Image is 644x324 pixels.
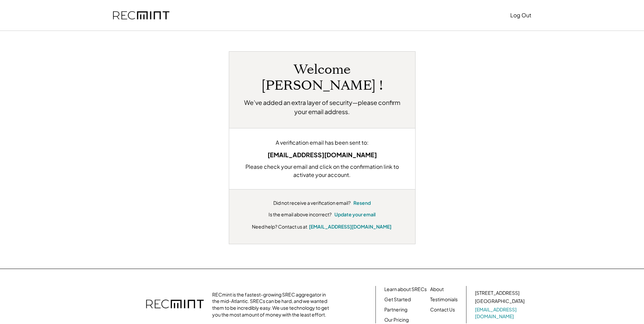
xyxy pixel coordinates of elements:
a: Get Started [384,296,411,303]
a: Testimonials [430,296,458,303]
button: Update your email [334,211,375,218]
div: Did not receive a verification email? [273,200,351,206]
div: A verification email has been sent to: [239,139,405,147]
button: Resend [353,200,371,206]
a: Learn about SRECs [384,286,427,293]
a: [EMAIL_ADDRESS][DOMAIN_NAME] [475,306,526,320]
div: [EMAIL_ADDRESS][DOMAIN_NAME] [239,150,405,159]
a: Partnering [384,306,407,313]
a: [EMAIL_ADDRESS][DOMAIN_NAME] [309,223,391,230]
a: Contact Us [430,306,455,313]
div: [GEOGRAPHIC_DATA] [475,298,525,305]
img: recmint-logotype%403x.png [113,11,169,20]
h1: Welcome [PERSON_NAME] ! [239,62,405,94]
h2: We’ve added an extra layer of security—please confirm your email address. [239,98,405,116]
div: Please check your email and click on the confirmation link to activate your account. [239,163,405,179]
a: About [430,286,444,293]
a: Our Pricing [384,317,409,323]
button: Log Out [510,8,531,22]
div: RECmint is the fastest-growing SREC aggregator in the mid-Atlantic. SRECs can be hard, and we wan... [212,291,333,318]
img: recmint-logotype%403x.png [146,293,204,317]
div: Is the email above incorrect? [269,211,332,218]
div: Need help? Contact us at [252,223,307,230]
div: [STREET_ADDRESS] [475,290,519,296]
